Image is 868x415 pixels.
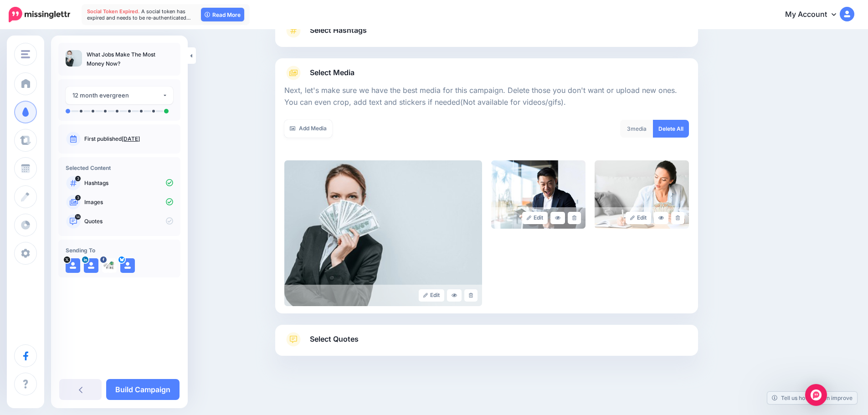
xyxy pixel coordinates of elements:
[284,160,482,306] img: 61e373794cffccb173414417a57c9436_large.jpg
[626,212,652,224] a: Edit
[84,179,173,187] p: Hashtags
[419,289,445,302] a: Edit
[84,135,173,143] p: First published
[776,4,854,26] a: My Account
[284,120,332,138] a: Add Media
[87,8,191,21] span: A social token has expired and needs to be re-authenticated…
[284,85,689,108] p: Next, let's make sure we have the best media for this campaign. Delete those you don't want or up...
[75,195,81,200] span: 3
[66,247,173,254] h4: Sending To
[284,332,689,356] a: Select Quotes
[75,214,81,220] span: 14
[627,125,631,132] span: 3
[84,217,173,225] p: Quotes
[102,258,117,273] img: 302279413_941954216721528_4677248601821306673_n-bsa153469.jpg
[66,164,173,171] h4: Selected Content
[21,50,30,58] img: menu.png
[72,90,162,101] div: 12 month evergreen
[310,67,354,79] span: Select Media
[84,258,98,273] img: user_default_image.png
[87,50,173,68] p: What Jobs Make The Most Money Now?
[87,8,140,15] span: Social Token Expired.
[805,384,827,406] div: Open Intercom Messenger
[66,258,80,273] img: user_default_image.png
[491,160,586,229] img: DHOTPW81KUH8GSYWIJVEQF3CXAFY6K8B_large.jpg
[653,120,689,138] a: Delete All
[284,23,689,47] a: Select Hashtags
[522,212,548,224] a: Edit
[284,80,689,306] div: Select Media
[595,160,689,229] img: VHTQ10PVSB619DYD4J8S4G0WSJEV412N_large.jpg
[66,87,173,104] button: 12 month evergreen
[767,392,857,404] a: Tell us how we can improve
[310,24,367,36] span: Select Hashtags
[310,333,359,345] span: Select Quotes
[120,258,135,273] img: user_default_image.png
[201,8,244,21] a: Read More
[9,7,70,22] img: Missinglettr
[284,66,689,80] a: Select Media
[84,198,173,206] p: Images
[122,135,140,142] a: [DATE]
[620,120,653,138] div: media
[66,50,82,67] img: 61e373794cffccb173414417a57c9436_thumb.jpg
[75,176,81,181] span: 3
